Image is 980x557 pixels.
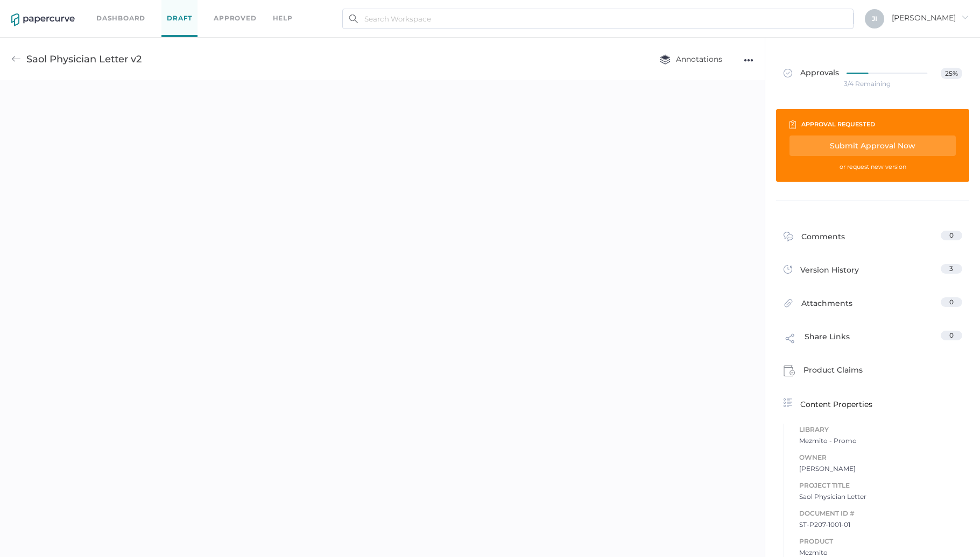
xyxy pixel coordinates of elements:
[784,264,962,279] a: Version History3
[784,331,850,351] div: Share Links
[784,264,859,279] div: Version History
[784,364,863,380] div: Product Claims
[11,13,75,26] img: papercurve-logo-colour.7244d18c.svg
[349,15,358,23] img: search.bf03fe8b.svg
[784,331,962,351] a: Share Links0
[799,463,962,474] span: [PERSON_NAME]
[11,54,21,64] img: back-arrow-grey.72011ae3.svg
[784,332,796,348] img: share-link-icon.af96a55c.svg
[949,331,954,339] span: 0
[784,231,962,247] a: Comments0
[777,57,969,90] a: Approvals25%
[26,49,142,69] div: Saol Physician Letter v2
[799,452,962,463] span: Owner
[784,231,845,247] div: Comments
[660,54,671,65] img: annotation-layers.cc6d0e6b.svg
[649,49,733,69] button: Annotations
[949,231,954,239] span: 0
[799,535,962,547] span: Product
[789,161,956,173] div: or request new version
[784,69,792,77] img: approved-grey.341b8de9.svg
[892,13,969,23] span: [PERSON_NAME]
[799,491,962,502] span: Saol Physician Letter
[784,297,852,314] div: Attachments
[342,9,854,29] input: Search Workspace
[799,519,962,530] span: ST-P207-1001-01
[784,397,962,410] div: Content Properties
[784,298,793,311] img: attachments-icon.0dd0e375.svg
[799,435,962,446] span: Mezmito - Promo
[789,135,956,156] div: Submit Approval Now
[801,118,875,130] div: approval requested
[784,232,793,244] img: comment-icon.4fbda5a2.svg
[784,265,792,276] img: versions-icon.ee5af6b0.svg
[744,53,753,68] div: ●●●
[961,13,969,21] i: arrow_right
[789,120,796,129] img: clipboard-icon-white.67177333.svg
[214,12,256,24] a: Approved
[784,68,839,80] span: Approvals
[799,508,962,519] span: Document ID #
[96,12,145,24] a: Dashboard
[872,15,877,23] span: J I
[941,68,962,79] span: 25%
[273,12,293,24] div: help
[949,298,954,306] span: 0
[799,424,962,435] span: Library
[784,364,962,380] a: Product Claims
[784,297,962,314] a: Attachments0
[784,365,795,377] img: claims-icon.71597b81.svg
[660,54,722,64] span: Annotations
[799,480,962,491] span: Project Title
[949,265,953,273] span: 3
[784,398,792,407] img: content-properties-icon.34d20aed.svg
